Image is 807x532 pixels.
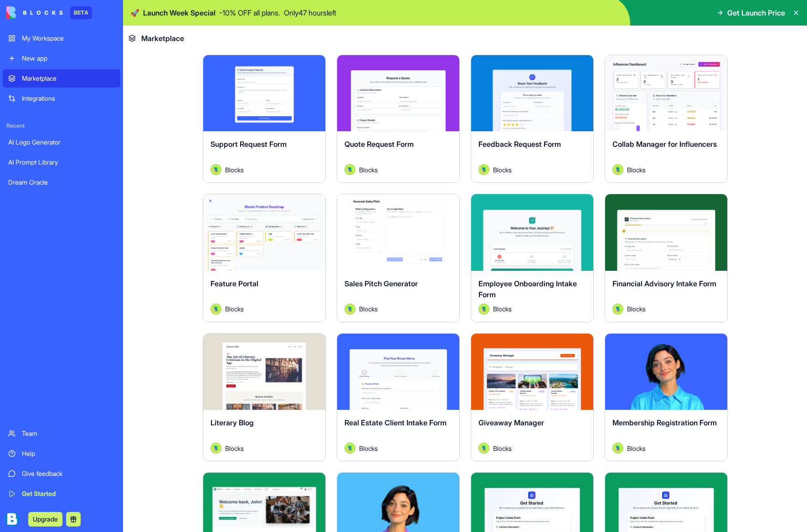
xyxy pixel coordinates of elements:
[22,429,115,438] div: Team
[143,7,216,18] span: Launch Week Special
[727,7,785,18] span: Get Launch Price
[203,333,326,462] a: Literary BlogAvatarBlocks
[284,7,336,18] p: Only 47 hours left
[211,139,287,149] span: Support Request Form
[225,165,244,175] span: Blocks
[3,153,120,171] a: AI Prompt Library
[359,444,378,453] span: Blocks
[225,304,244,314] span: Blocks
[141,33,184,44] span: Marketplace
[478,443,489,454] img: Avatar
[130,7,139,18] span: 🚀
[22,489,115,498] div: Get Started
[344,443,355,454] img: Avatar
[359,165,378,175] span: Blocks
[211,164,221,175] img: Avatar
[344,279,418,288] span: Sales Pitch Generator
[3,49,120,67] a: New app
[22,449,115,458] div: Help
[612,304,623,315] img: Avatar
[28,512,62,527] button: Upgrade
[612,279,716,288] span: Financial Advisory Intake Form
[3,122,120,129] span: Recent
[605,194,728,322] a: Financial Advisory Intake FormAvatarBlocks
[8,158,115,167] div: AI Prompt Library
[203,55,326,183] a: Support Request FormAvatarBlocks
[3,424,120,443] a: Team
[344,164,355,175] img: Avatar
[3,444,120,463] a: Help
[605,55,728,183] a: Collab Manager for InfluencersAvatarBlocks
[493,165,512,175] span: Blocks
[3,89,120,108] a: Integrations
[8,138,115,147] div: AI Logo Generator
[478,304,489,315] img: Avatar
[627,304,646,314] span: Blocks
[344,304,355,315] img: Avatar
[493,444,512,453] span: Blocks
[612,164,623,175] img: Avatar
[3,465,120,483] a: Give feedback
[627,444,646,453] span: Blocks
[478,164,489,175] img: Avatar
[22,94,115,103] div: Integrations
[211,279,258,288] span: Feature Portal
[337,194,460,322] a: Sales Pitch GeneratorAvatarBlocks
[612,139,717,149] span: Collab Manager for Influencers
[605,333,728,462] a: Membership Registration FormAvatarBlocks
[612,418,717,427] span: Membership Registration Form
[471,55,594,183] a: Feedback Request FormAvatarBlocks
[6,6,92,19] a: BETA
[478,139,561,149] span: Feedback Request Form
[219,7,280,18] p: - 10 % OFF all plans.
[471,333,594,462] a: Giveaway ManagerAvatarBlocks
[493,304,512,314] span: Blocks
[203,194,326,322] a: Feature PortalAvatarBlocks
[22,34,115,43] div: My Workspace
[211,443,221,454] img: Avatar
[359,304,378,314] span: Blocks
[3,485,120,503] a: Get Started
[22,469,115,478] div: Give feedback
[478,418,544,427] span: Giveaway Manager
[3,29,120,47] a: My Workspace
[3,69,120,88] a: Marketplace
[70,6,92,19] div: BETA
[337,333,460,462] a: Real Estate Client Intake FormAvatarBlocks
[344,418,447,427] span: Real Estate Client Intake Form
[211,304,221,315] img: Avatar
[344,139,414,149] span: Quote Request Form
[471,194,594,322] a: Employee Onboarding Intake FormAvatarBlocks
[225,444,244,453] span: Blocks
[211,418,254,427] span: Literary Blog
[22,54,115,63] div: New app
[8,178,115,187] div: Dream Oracle
[22,74,115,83] div: Marketplace
[28,514,62,523] a: Upgrade
[3,133,120,151] a: AI Logo Generator
[6,6,63,19] img: logo
[3,173,120,191] a: Dream Oracle
[337,55,460,183] a: Quote Request FormAvatarBlocks
[612,443,623,454] img: Avatar
[5,512,19,527] img: ACg8ocIZgy8JuhzK2FzF5wyWzO7lSmcYo4AqoN0kD66Ek6fpE9_UAF2J=s96-c
[478,279,577,299] span: Employee Onboarding Intake Form
[627,165,646,175] span: Blocks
